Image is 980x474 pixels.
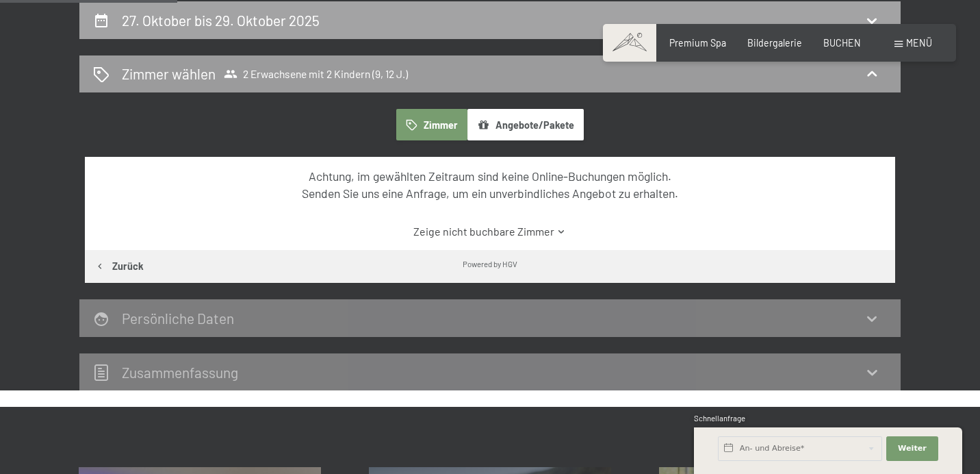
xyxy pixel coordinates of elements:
[122,310,234,327] h2: Persönliche Daten
[122,12,320,29] h2: 27. Oktober bis 29. Oktober 2025
[694,414,745,423] span: Schnellanfrage
[122,64,216,84] h2: Zimmer wählen
[463,258,517,269] div: Powered by HGV
[823,37,861,49] a: BUCHEN
[396,109,467,140] button: Zimmer
[109,224,871,239] a: Zeige nicht buchbare Zimmer
[747,37,802,49] a: Bildergalerie
[898,443,927,454] span: Weiter
[467,109,584,140] button: Angebote/Pakete
[85,250,153,283] button: Zurück
[224,67,408,81] span: 2 Erwachsene mit 2 Kindern (9, 12 J.)
[669,37,726,49] a: Premium Spa
[886,436,938,461] button: Weiter
[122,364,238,381] h2: Zusammen­fassung
[906,37,932,49] span: Menü
[109,168,871,201] div: Achtung, im gewählten Zeitraum sind keine Online-Buchungen möglich. Senden Sie uns eine Anfrage, ...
